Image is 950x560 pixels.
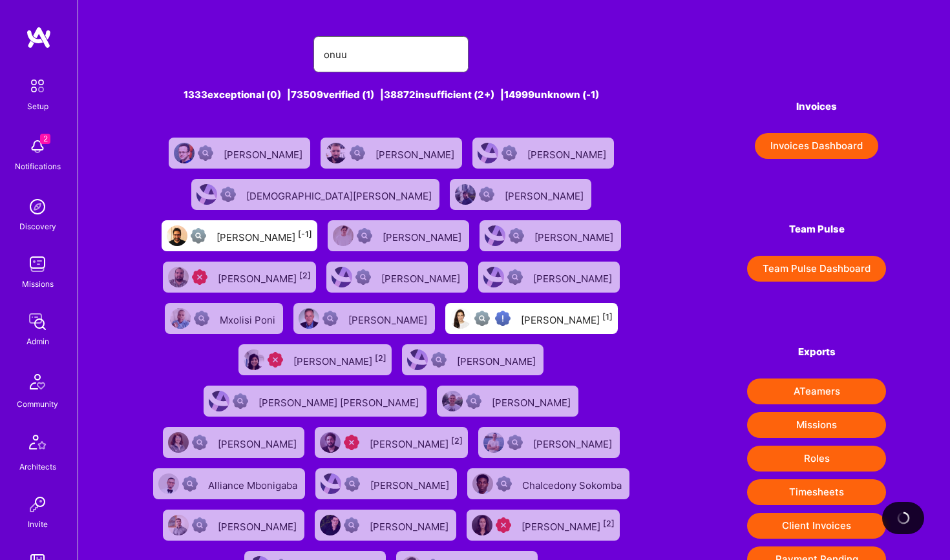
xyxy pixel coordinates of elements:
[495,311,511,326] img: High Potential User
[381,269,463,285] div: [PERSON_NAME]
[375,145,457,161] div: [PERSON_NAME]
[299,308,319,329] img: User Avatar
[167,225,187,246] img: User Avatar
[191,228,206,244] img: Not fully vetted
[747,101,886,112] h4: Invoices
[244,349,264,370] img: User Avatar
[747,133,886,159] a: Invoices Dashboard
[755,133,878,159] button: Invoices Dashboard
[22,277,54,291] div: Missions
[259,393,421,410] div: [PERSON_NAME] [PERSON_NAME]
[355,269,371,285] img: Not Scrubbed
[370,475,452,492] div: [PERSON_NAME]
[431,352,447,368] img: Not Scrubbed
[320,432,341,453] img: User Avatar
[527,145,609,161] div: [PERSON_NAME]
[747,223,886,235] h4: Team Pulse
[192,435,207,450] img: Not Scrubbed
[15,160,61,173] div: Notifications
[747,479,886,505] button: Timesheets
[158,422,310,463] a: User AvatarNot Scrubbed[PERSON_NAME]
[158,473,179,494] img: User Avatar
[747,446,886,472] button: Roles
[174,143,195,163] img: User Avatar
[268,352,283,368] img: Unqualified
[218,517,299,534] div: [PERSON_NAME]
[461,504,625,546] a: User AvatarUnqualified[PERSON_NAME][2]
[218,269,311,285] div: [PERSON_NAME]
[26,26,52,49] img: logo
[25,492,50,517] img: Invite
[747,256,886,282] a: Team Pulse Dashboard
[182,476,198,492] img: Not Scrubbed
[17,397,58,411] div: Community
[375,353,386,363] sup: [2]
[383,227,464,244] div: [PERSON_NAME]
[22,366,53,397] img: Community
[472,473,493,494] img: User Avatar
[496,517,511,533] img: Unqualified
[894,510,911,526] img: loading
[485,225,505,246] img: User Avatar
[344,476,360,492] img: Not Scrubbed
[483,432,504,453] img: User Avatar
[233,339,397,380] a: User AvatarUnqualified[PERSON_NAME][2]
[747,412,886,438] button: Missions
[324,38,458,71] input: Search for an A-Teamer
[216,227,312,244] div: [PERSON_NAME]
[25,194,50,220] img: discovery
[457,351,538,368] div: [PERSON_NAME]
[24,72,51,99] img: setup
[492,393,573,410] div: [PERSON_NAME]
[186,174,445,215] a: User AvatarNot Scrubbed[DEMOGRAPHIC_DATA][PERSON_NAME]
[220,187,236,202] img: Not Scrubbed
[298,229,312,239] sup: [-1]
[19,220,56,233] div: Discovery
[467,132,619,174] a: User AvatarNot Scrubbed[PERSON_NAME]
[246,186,434,203] div: [DEMOGRAPHIC_DATA][PERSON_NAME]
[455,184,476,205] img: User Avatar
[170,308,191,329] img: User Avatar
[326,143,346,163] img: User Avatar
[344,517,359,533] img: Not Scrubbed
[332,267,352,287] img: User Avatar
[322,311,338,326] img: Not Scrubbed
[333,225,354,246] img: User Avatar
[192,517,207,533] img: Not Scrubbed
[310,504,461,546] a: User AvatarNot Scrubbed[PERSON_NAME]
[357,228,372,244] img: Not Scrubbed
[522,475,624,492] div: Chalcedony Sokomba
[350,145,365,161] img: Not Scrubbed
[148,463,310,504] a: User AvatarNot ScrubbedAlliance Mbonigaba
[344,435,359,450] img: Unqualified
[25,251,50,277] img: teamwork
[445,174,596,215] a: User AvatarNot Scrubbed[PERSON_NAME]
[466,393,481,409] img: Not Scrubbed
[288,298,440,339] a: User AvatarNot Scrubbed[PERSON_NAME]
[299,271,311,280] sup: [2]
[747,513,886,539] button: Client Invoices
[407,349,428,370] img: User Avatar
[192,269,207,285] img: Unqualified
[472,515,492,535] img: User Avatar
[747,379,886,404] button: ATeamers
[220,310,278,327] div: Mxolisi Poni
[25,134,50,160] img: bell
[168,267,189,287] img: User Avatar
[479,187,494,202] img: Not Scrubbed
[160,298,288,339] a: User AvatarNot ScrubbedMxolisi Poni
[158,256,321,298] a: User AvatarUnqualified[PERSON_NAME][2]
[208,475,300,492] div: Alliance Mbonigaba
[40,134,50,144] span: 2
[310,463,462,504] a: User AvatarNot Scrubbed[PERSON_NAME]
[522,517,615,534] div: [PERSON_NAME]
[28,517,48,531] div: Invite
[164,132,315,174] a: User AvatarNot Scrubbed[PERSON_NAME]
[370,517,451,534] div: [PERSON_NAME]
[507,435,523,450] img: Not Scrubbed
[22,429,53,460] img: Architects
[168,432,189,453] img: User Avatar
[473,422,625,463] a: User AvatarNot Scrubbed[PERSON_NAME]
[496,476,512,492] img: Not Scrubbed
[603,519,615,528] sup: [2]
